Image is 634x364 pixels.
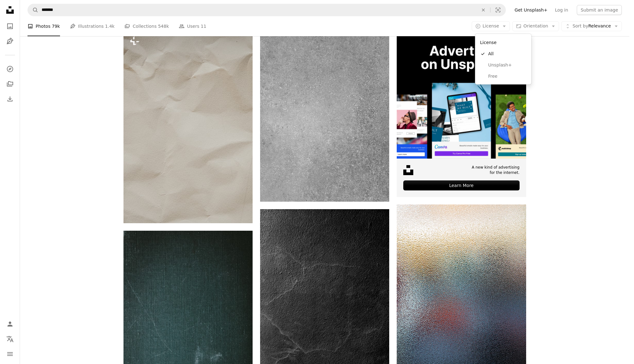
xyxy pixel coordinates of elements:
[488,73,526,79] span: Free
[483,23,499,28] span: License
[475,34,531,85] div: License
[478,37,529,48] div: License
[488,62,526,68] span: Unsplash+
[488,51,526,57] span: All
[512,21,559,31] button: Orientation
[472,21,510,31] button: License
